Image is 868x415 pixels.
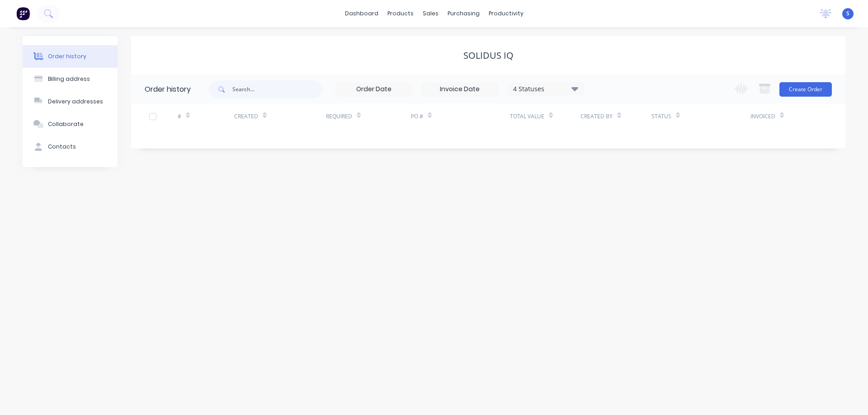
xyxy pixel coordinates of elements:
[340,7,383,20] a: dashboard
[422,83,498,96] input: Invoice Date
[145,84,191,95] div: Order history
[16,7,30,20] img: Factory
[651,104,750,129] div: Status
[336,83,412,96] input: Order Date
[508,84,584,94] div: 4 Statuses
[443,7,484,20] div: purchasing
[48,143,76,151] div: Contacts
[651,112,671,121] div: Status
[580,112,613,121] div: Created By
[232,80,322,98] input: Search...
[23,45,118,68] button: Order history
[779,82,832,97] button: Create Order
[234,112,258,121] div: Created
[750,112,775,121] div: Invoiced
[411,104,510,129] div: PO #
[383,7,418,20] div: products
[23,90,118,113] button: Delivery addresses
[48,120,84,128] div: Collaborate
[846,9,849,18] span: S
[411,112,423,121] div: PO #
[23,68,118,90] button: Billing address
[750,104,807,129] div: Invoiced
[418,7,443,20] div: sales
[23,135,118,158] button: Contacts
[326,112,352,121] div: Required
[484,7,528,20] div: productivity
[48,75,90,83] div: Billing address
[178,104,234,129] div: #
[23,113,118,135] button: Collaborate
[48,98,103,106] div: Delivery addresses
[510,112,544,121] div: Total Value
[178,112,181,121] div: #
[580,104,651,129] div: Created By
[463,50,514,61] div: SOLIDUS IQ
[510,104,580,129] div: Total Value
[48,52,86,61] div: Order history
[234,104,326,129] div: Created
[326,104,411,129] div: Required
